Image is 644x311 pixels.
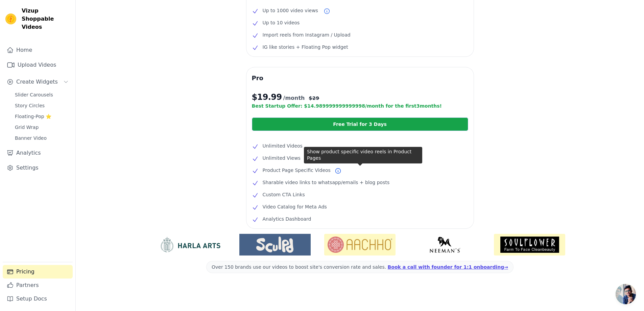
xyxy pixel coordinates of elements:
span: $ 19.99 [252,92,282,103]
img: HarlaArts [154,237,226,253]
span: Slider Carousels [15,91,53,98]
a: Setup Docs [3,292,73,306]
span: Up to 1000 video views [263,6,318,15]
a: Analytics [3,146,73,160]
span: $ 29 [309,95,319,102]
span: Import reels from Instagram / Upload [263,31,351,39]
button: Create Widgets [3,75,73,89]
a: Story Circles [11,101,73,110]
span: Product Page Specific Videos [263,166,331,174]
img: Soulflower [494,234,565,256]
span: Vizup Shoppable Videos [22,7,70,31]
a: Book a call with founder for 1:1 onboarding [388,264,508,270]
span: Analytics Dashboard [263,215,311,223]
a: Settings [3,161,73,175]
img: Sculpd US [239,237,311,253]
span: IG like stories + Floating Pop widget [263,43,348,51]
li: Video Catalog for Meta Ads [252,203,468,211]
a: Grid Wrap [11,123,73,132]
p: Best Startup Offer: $ 14.989999999999998 /month for the first 3 months! [252,103,468,109]
span: Grid Wrap [15,124,39,131]
span: Story Circles [15,102,45,109]
a: Free Trial for 3 Days [252,117,468,131]
span: Floating-Pop ⭐ [15,113,51,120]
span: Unlimited Views [263,154,301,162]
img: Neeman's [409,237,480,253]
a: Pricing [3,265,73,279]
span: Banner Video [15,135,47,141]
span: Sharable video links to whatsapp/emails + blog posts [263,178,390,186]
img: Aachho [324,234,396,256]
a: Slider Carousels [11,90,73,99]
a: Open chat [616,284,636,304]
span: Up to 10 videos [263,19,300,27]
a: Floating-Pop ⭐ [11,112,73,121]
h3: Pro [252,73,468,84]
a: Banner Video [11,133,73,143]
a: Upload Videos [3,58,73,72]
a: Partners [3,279,73,292]
a: Home [3,43,73,57]
span: Create Widgets [16,78,58,86]
li: Custom CTA Links [252,191,468,199]
span: Unlimited Videos [263,142,303,150]
span: /month [283,94,305,102]
img: Vizup [5,14,16,24]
